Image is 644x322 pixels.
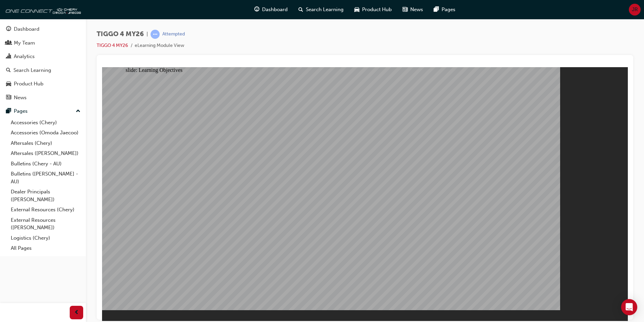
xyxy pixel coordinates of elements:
[13,66,51,74] div: Search Learning
[293,3,349,17] a: search-iconSearch Learning
[3,105,83,117] button: Pages
[147,30,148,38] span: |
[8,215,83,233] a: External Resources ([PERSON_NAME])
[306,6,344,14] span: Search Learning
[14,39,35,47] div: My Team
[6,68,11,74] span: search-icon
[97,30,144,38] span: TIGGO 4 MY26
[6,26,11,32] span: guage-icon
[354,5,359,14] span: car-icon
[442,6,455,14] span: Pages
[3,22,83,105] button: DashboardMy TeamAnalyticsSearch LearningProduct HubNews
[14,53,35,60] div: Analytics
[8,187,83,205] a: Dealer Principals ([PERSON_NAME])
[410,6,423,14] span: News
[14,80,43,88] div: Product Hub
[3,23,83,35] a: Dashboard
[3,50,83,63] a: Analytics
[8,148,83,159] a: Aftersales ([PERSON_NAME])
[8,117,83,128] a: Accessories (Chery)
[3,91,83,104] a: News
[434,5,439,14] span: pages-icon
[621,299,637,315] div: Open Intercom Messenger
[74,308,79,317] span: prev-icon
[8,243,83,253] a: All Pages
[402,5,408,14] span: news-icon
[8,233,83,243] a: Logistics (Chery)
[3,78,83,90] a: Product Hub
[6,108,11,114] span: pages-icon
[3,3,81,16] img: oneconnect
[428,3,461,17] a: pages-iconPages
[162,31,185,37] div: Attempted
[76,107,80,116] span: up-icon
[629,4,641,16] button: JR
[8,169,83,187] a: Bulletins ([PERSON_NAME] - AU)
[97,43,128,48] a: TIGGO 4 MY26
[6,54,11,60] span: chart-icon
[135,42,184,50] li: eLearning Module View
[14,25,39,33] div: Dashboard
[6,40,11,46] span: people-icon
[249,3,293,17] a: guage-iconDashboard
[632,6,638,14] span: JR
[8,138,83,149] a: Aftersales (Chery)
[8,205,83,215] a: External Resources (Chery)
[262,6,288,14] span: Dashboard
[397,3,428,17] a: news-iconNews
[3,37,83,49] a: My Team
[298,5,303,14] span: search-icon
[14,94,27,102] div: News
[362,6,392,14] span: Product Hub
[151,30,160,39] span: learningRecordVerb_ATTEMPT-icon
[14,107,28,115] div: Pages
[3,64,83,77] a: Search Learning
[6,81,11,87] span: car-icon
[8,159,83,169] a: Bulletins (Chery - AU)
[349,3,397,17] a: car-iconProduct Hub
[8,128,83,138] a: Accessories (Omoda Jaecoo)
[6,95,11,101] span: news-icon
[254,5,259,14] span: guage-icon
